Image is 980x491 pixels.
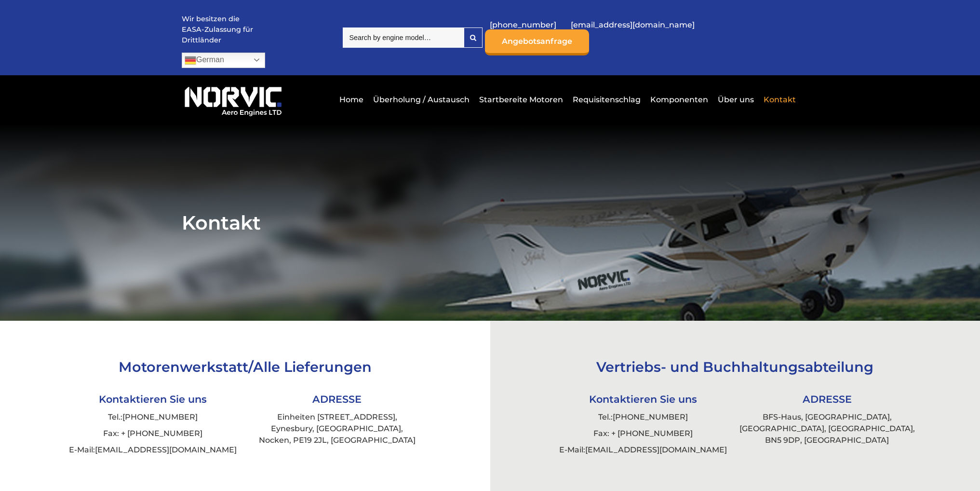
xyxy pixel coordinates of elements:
li: E-Mail: [61,442,245,458]
li: Tel.: [61,409,245,425]
a: [PHONE_NUMBER] [485,13,561,37]
a: Startbereite Motoren [477,88,565,111]
a: German [182,53,265,68]
li: Fax: + [PHONE_NUMBER] [61,425,245,442]
li: E-Mail: [551,442,735,458]
img: de [185,55,196,66]
a: [EMAIL_ADDRESS][DOMAIN_NAME] [95,445,237,454]
a: Kontakt [761,88,796,111]
li: Tel.: [551,409,735,425]
h1: Kontakt [182,211,798,234]
a: [EMAIL_ADDRESS][DOMAIN_NAME] [585,445,727,454]
h3: Vertriebs- und Buchhaltungsabteilung [551,358,919,375]
a: Requisitenschlag [570,88,643,111]
li: Fax: + [PHONE_NUMBER] [551,425,735,442]
a: [EMAIL_ADDRESS][DOMAIN_NAME] [566,13,699,37]
a: Über uns [715,88,756,111]
a: Angebotsanfrage [485,29,589,55]
a: Home [337,88,366,111]
li: Kontaktieren Sie uns [551,389,735,409]
a: [PHONE_NUMBER] [122,412,198,422]
a: [PHONE_NUMBER] [613,412,688,422]
h3: Motorenwerkstatt/Alle Lieferungen [61,358,429,375]
li: ADRESSE [245,389,429,409]
input: Search by engine model… [343,27,464,48]
a: Komponenten [648,88,711,111]
img: Norvic Aero Engines-Logo [182,82,284,117]
p: Wir besitzen die EASA-Zulassung für Drittländer [182,14,254,45]
a: Überholung / Austausch [371,88,472,111]
li: Einheiten [STREET_ADDRESS], Eynesbury, [GEOGRAPHIC_DATA], Nocken, PE19 2JL, [GEOGRAPHIC_DATA] [245,409,429,449]
li: Kontaktieren Sie uns [61,389,245,409]
li: ADRESSE [735,389,919,409]
li: BFS-Haus, [GEOGRAPHIC_DATA], [GEOGRAPHIC_DATA], [GEOGRAPHIC_DATA], BN5 9DP, [GEOGRAPHIC_DATA] [735,409,919,449]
